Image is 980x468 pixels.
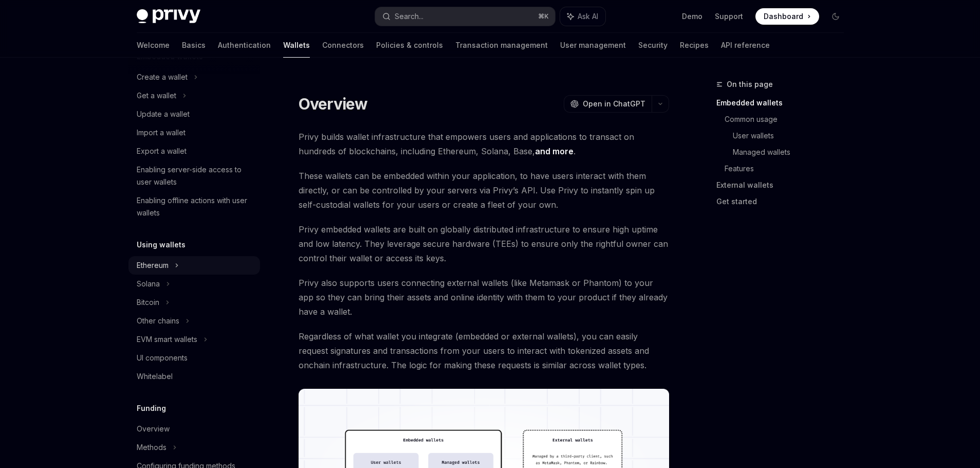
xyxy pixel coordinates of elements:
[218,33,271,58] a: Authentication
[128,420,260,438] a: Overview
[322,33,364,58] a: Connectors
[137,127,186,139] div: Import a wallet
[716,95,852,111] a: Embedded wallets
[137,33,170,58] a: Welcome
[283,33,310,58] a: Wallets
[137,315,179,327] div: Other chains
[137,108,190,120] div: Update a wallet
[725,111,852,128] a: Common usage
[733,144,852,160] a: Managed wallets
[716,177,852,193] a: External wallets
[727,78,773,91] span: On this page
[128,191,260,222] a: Enabling offline actions with user wallets
[137,145,187,157] div: Export a wallet
[716,193,852,210] a: Get started
[299,222,669,265] span: Privy embedded wallets are built on globally distributed infrastructure to ensure high uptime and...
[764,11,803,22] span: Dashboard
[137,194,254,219] div: Enabling offline actions with user wallets
[299,130,669,158] span: Privy builds wallet infrastructure that empowers users and applications to transact on hundreds o...
[137,89,176,102] div: Get a wallet
[137,333,197,346] div: EVM smart wallets
[299,276,669,319] span: Privy also supports users connecting external wallets (like Metamask or Phantom) to your app so t...
[682,11,702,22] a: Demo
[128,367,260,386] a: Whitelabel
[137,402,166,415] h5: Funding
[638,33,668,58] a: Security
[395,10,423,23] div: Search...
[535,146,574,157] a: and more
[137,239,186,251] h5: Using wallets
[128,160,260,191] a: Enabling server-side access to user wallets
[137,296,159,309] div: Bitcoin
[137,370,173,383] div: Whitelabel
[538,12,549,21] span: ⌘ K
[137,278,160,290] div: Solana
[128,349,260,367] a: UI components
[299,169,669,212] span: These wallets can be embedded within your application, to have users interact with them directly,...
[299,329,669,372] span: Regardless of what wallet you integrate (embedded or external wallets), you can easily request si...
[583,99,645,109] span: Open in ChatGPT
[137,164,254,188] div: Enabling server-side access to user wallets
[827,8,844,25] button: Toggle dark mode
[299,95,368,113] h1: Overview
[564,95,652,113] button: Open in ChatGPT
[455,33,548,58] a: Transaction management
[137,259,169,272] div: Ethereum
[680,33,709,58] a: Recipes
[137,9,200,24] img: dark logo
[755,8,819,25] a: Dashboard
[128,105,260,123] a: Update a wallet
[733,128,852,144] a: User wallets
[137,352,188,364] div: UI components
[560,7,605,26] button: Ask AI
[725,160,852,177] a: Features
[715,11,743,22] a: Support
[375,7,555,26] button: Search...⌘K
[560,33,626,58] a: User management
[376,33,443,58] a: Policies & controls
[137,423,170,435] div: Overview
[128,123,260,142] a: Import a wallet
[721,33,770,58] a: API reference
[578,11,598,22] span: Ask AI
[137,71,188,83] div: Create a wallet
[182,33,206,58] a: Basics
[137,441,167,454] div: Methods
[128,142,260,160] a: Export a wallet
